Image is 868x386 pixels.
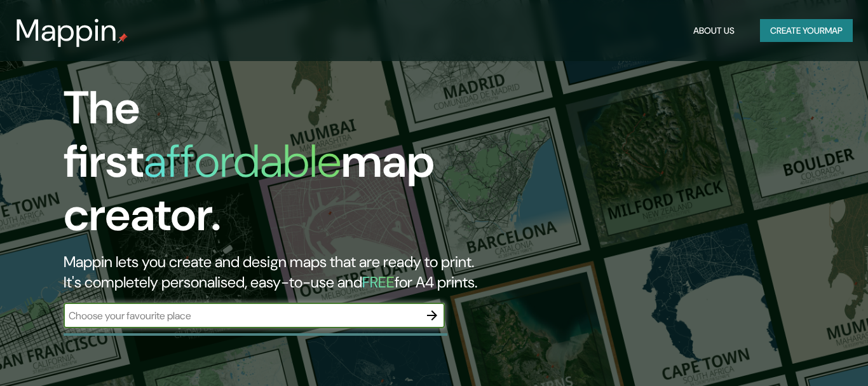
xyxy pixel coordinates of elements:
[144,132,341,191] h1: affordable
[362,272,395,292] h5: FREE
[760,19,853,43] button: Create yourmap
[15,13,118,48] h3: Mappin
[64,252,498,293] h2: Mappin lets you create and design maps that are ready to print. It's completely personalised, eas...
[118,33,128,43] img: mappin-pin
[688,19,740,43] button: About Us
[64,308,419,323] input: Choose your favourite place
[755,336,854,372] iframe: Help widget launcher
[64,81,498,252] h1: The first map creator.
